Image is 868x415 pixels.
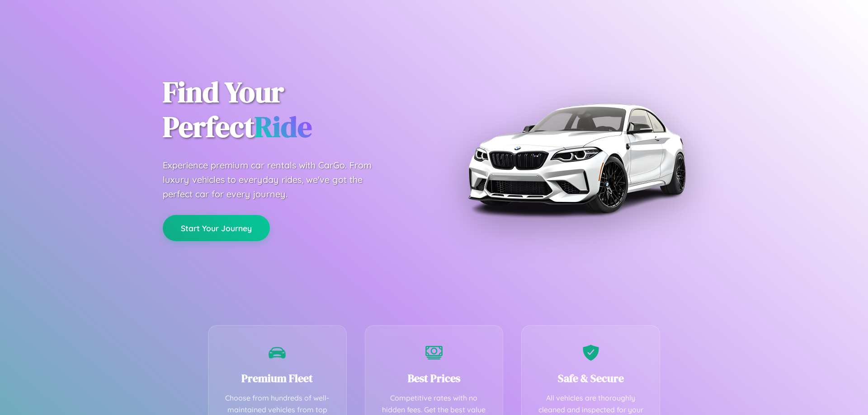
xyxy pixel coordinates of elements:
[222,371,333,386] h3: Premium Fleet
[255,107,312,146] span: Ride
[163,75,420,145] h1: Find Your Perfect
[163,158,389,201] p: Experience premium car rentals with CarGo. From luxury vehicles to everyday rides, we've got the ...
[535,371,646,386] h3: Safe & Secure
[463,45,689,271] img: Premium BMW car rental vehicle
[379,371,490,386] h3: Best Prices
[163,215,270,241] button: Start Your Journey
